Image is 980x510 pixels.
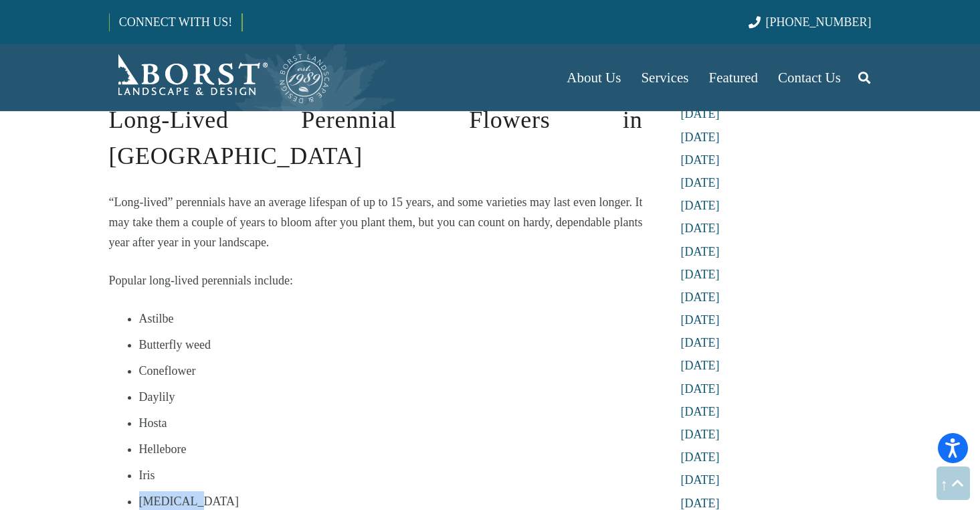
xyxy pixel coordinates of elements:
span: Daylily [139,390,175,404]
li: Butterfly weed [139,335,643,355]
a: [DATE] [681,245,720,258]
a: Featured [699,44,768,111]
a: [PHONE_NUMBER] [749,15,871,29]
a: [DATE] [681,359,720,372]
a: [DATE] [681,473,720,487]
li: Hellebore [139,439,643,459]
a: Contact Us [768,44,851,111]
span: Services [641,70,688,86]
a: Search [851,61,878,94]
a: About Us [557,44,631,111]
a: CONNECT WITH US! [110,6,241,38]
span: Hosta [139,416,167,430]
a: [DATE] [681,497,720,510]
a: [DATE] [681,313,720,327]
p: Popular long-lived perennials include: [109,270,643,290]
a: [DATE] [681,153,720,167]
a: [DATE] [681,176,720,189]
a: [DATE] [681,131,720,144]
a: [DATE] [681,199,720,212]
a: [DATE] [681,222,720,235]
a: [DATE] [681,336,720,349]
a: [DATE] [681,428,720,441]
a: Borst-Logo [109,51,331,104]
a: [DATE] [681,450,720,464]
p: “Long-lived” perennials have an average lifespan of up to 15 years, and some varieties may last e... [109,192,643,252]
span: Astilbe [139,312,174,325]
a: [DATE] [681,382,720,396]
span: Contact Us [778,70,841,86]
span: [PHONE_NUMBER] [766,15,872,29]
span: Featured [709,70,758,86]
a: [DATE] [681,405,720,418]
a: [DATE] [681,290,720,304]
a: [DATE] [681,268,720,281]
li: Iris [139,465,643,485]
span: Coneflower [139,364,196,377]
span: About Us [567,70,621,86]
a: Services [631,44,698,111]
a: [DATE] [681,107,720,120]
a: Back to top [937,466,970,500]
h2: Long-Lived Perennial Flowers in [GEOGRAPHIC_DATA] [109,84,643,174]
